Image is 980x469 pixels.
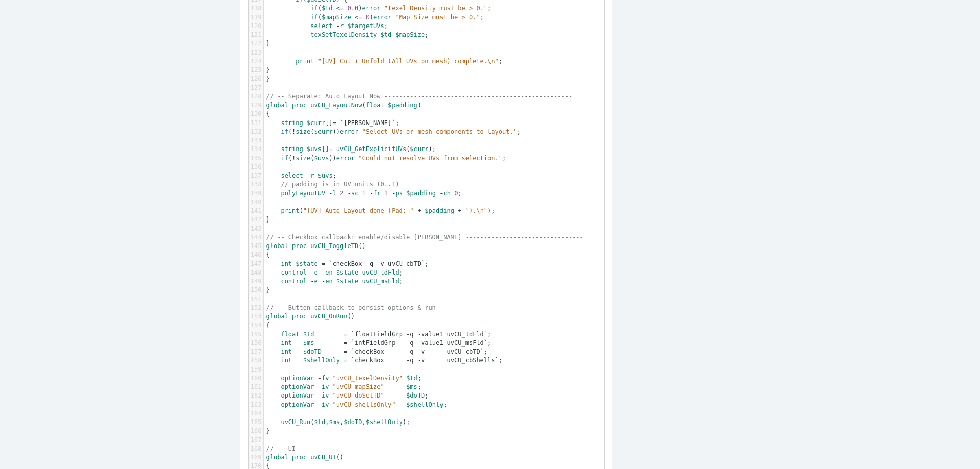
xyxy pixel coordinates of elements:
[314,269,317,276] span: e
[310,5,317,12] span: if
[310,242,358,250] span: uvCU_ToggleTD
[366,418,403,426] span: $shellOnly
[465,207,487,214] span: ").\n"
[362,5,380,12] span: error
[249,356,263,365] div: 158
[281,401,314,408] span: optionVar
[266,454,344,461] span: ()
[249,453,263,462] div: 169
[303,331,314,338] span: $td
[395,31,425,38] span: $mapSize
[281,331,299,338] span: float
[266,172,336,179] span: ;
[249,277,263,286] div: 149
[351,331,487,338] span: `floatFieldGrp -q -value1 uvCU_tdFld`
[266,207,495,214] span: ( );
[249,154,263,163] div: 135
[292,454,307,461] span: proc
[314,278,317,285] span: e
[303,207,414,214] span: "[UV] Auto Layout done (Pad: "
[266,375,422,382] span: ;
[344,339,347,347] span: =
[310,102,362,109] span: uvCU_LayoutNow
[307,119,325,127] span: $curr
[266,392,429,399] span: ;
[362,190,365,197] span: 1
[281,190,325,197] span: polyLayoutUV
[266,40,270,47] span: }
[318,392,322,399] span: -
[333,383,384,390] span: "uvCU_mapSize"
[355,14,362,21] span: <=
[425,207,454,214] span: $padding
[281,375,314,382] span: optionVar
[329,190,332,197] span: -
[362,128,517,135] span: "Select UVs or mesh components to layout."
[266,102,422,109] span: ( )
[266,383,422,390] span: ;
[333,392,384,399] span: "uvCU_doSetTD"
[292,242,307,250] span: proc
[292,128,296,135] span: !
[249,409,263,418] div: 164
[439,190,443,197] span: -
[266,5,492,12] span: ( ) ;
[325,278,332,285] span: en
[370,190,373,197] span: -
[281,260,292,267] span: int
[266,102,288,109] span: global
[384,5,487,12] span: "Texel Density must be > 0."
[266,401,447,408] span: ;
[314,128,332,135] span: $curr
[249,286,263,294] div: 150
[454,190,458,197] span: 0
[266,418,410,426] span: ( , , , );
[249,242,263,251] div: 145
[318,375,322,382] span: -
[281,269,307,276] span: control
[396,190,403,197] span: ps
[249,163,263,171] div: 136
[292,313,307,320] span: proc
[318,383,322,390] span: -
[266,454,288,461] span: global
[266,128,521,135] span: ( ( )) ;
[249,374,263,383] div: 160
[249,75,263,83] div: 126
[249,145,263,154] div: 134
[249,391,263,400] div: 162
[249,207,263,215] div: 141
[266,234,583,241] span: // -- Checkbox callback: enable/disable [PERSON_NAME] --------------------------------
[249,339,263,348] div: 156
[266,348,488,355] span: ;
[266,339,492,347] span: ;
[373,190,380,197] span: fr
[281,119,303,127] span: string
[322,401,329,408] span: iv
[322,383,329,390] span: iv
[249,233,263,242] div: 144
[351,339,487,347] span: `intFieldGrp -q -value1 uvCU_msFld`
[391,190,395,197] span: -
[266,313,355,320] span: ()
[266,66,270,73] span: }
[340,128,358,135] span: error
[310,22,332,30] span: select
[307,145,322,153] span: $uvs
[303,348,322,355] span: $doTD
[249,427,263,435] div: 166
[249,295,263,304] div: 151
[340,22,344,30] span: r
[281,128,288,135] span: if
[310,172,314,179] span: r
[366,102,384,109] span: float
[292,155,296,162] span: !
[249,312,263,321] div: 153
[266,110,270,117] span: {
[266,155,506,162] span: ( ( )) ;
[249,171,263,180] div: 137
[249,110,263,118] div: 130
[249,198,263,207] div: 140
[249,22,263,31] div: 120
[266,216,270,223] span: }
